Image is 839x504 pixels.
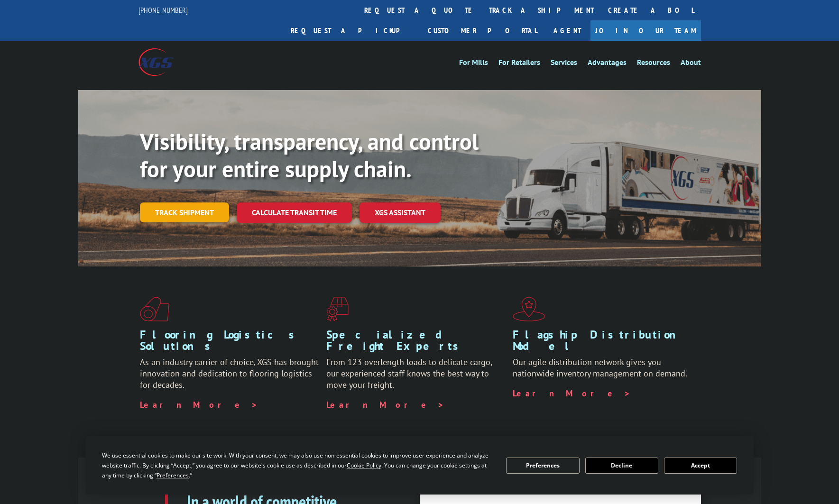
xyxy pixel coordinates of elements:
a: Resources [637,59,670,69]
button: Preferences [506,458,579,474]
button: Decline [585,458,658,474]
a: [PHONE_NUMBER] [138,5,188,15]
a: For Retailers [498,59,540,69]
a: Calculate transit time [237,202,352,223]
img: xgs-icon-focused-on-flooring-red [326,297,349,321]
a: Learn More > [326,399,444,410]
a: Advantages [588,59,627,69]
span: Preferences [157,471,189,479]
a: Request a pickup [284,20,421,41]
a: For Mills [459,59,488,69]
span: Cookie Policy [347,461,381,469]
a: Agent [544,20,590,41]
a: Learn More > [140,399,258,410]
h1: Flooring Logistics Solutions [140,329,319,357]
p: From 123 overlength loads to delicate cargo, our experienced staff knows the best way to move you... [326,357,506,399]
a: About [681,59,701,69]
img: xgs-icon-flagship-distribution-model-red [513,297,545,321]
button: Accept [664,458,737,474]
b: Visibility, transparency, and control for your entire supply chain. [140,127,479,183]
span: As an industry carrier of choice, XGS has brought innovation and dedication to flooring logistics... [140,357,319,390]
h1: Flagship Distribution Model [513,329,692,357]
a: Join Our Team [590,20,701,41]
img: xgs-icon-total-supply-chain-intelligence-red [140,297,169,321]
a: Learn More > [513,388,631,399]
a: Customer Portal [421,20,544,41]
a: Track shipment [140,202,229,222]
a: Services [551,59,577,69]
h1: Specialized Freight Experts [326,329,506,357]
div: Cookie Consent Prompt [86,436,754,495]
a: XGS ASSISTANT [360,202,441,223]
div: We use essential cookies to make our site work. With your consent, we may also use non-essential ... [102,450,495,480]
span: Our agile distribution network gives you nationwide inventory management on demand. [513,357,687,379]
